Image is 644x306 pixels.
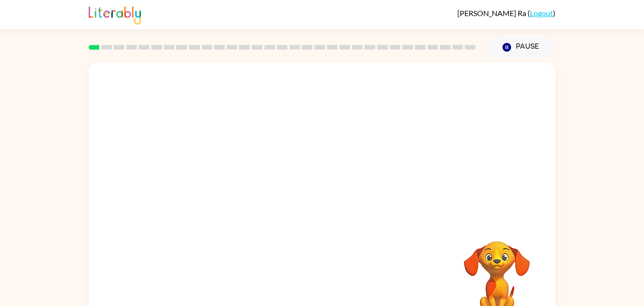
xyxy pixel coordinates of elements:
[530,9,553,17] a: Logout
[457,9,528,17] span: [PERSON_NAME] Ra
[487,36,555,58] button: Pause
[89,4,141,25] img: Literably
[457,9,555,17] div: ( )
